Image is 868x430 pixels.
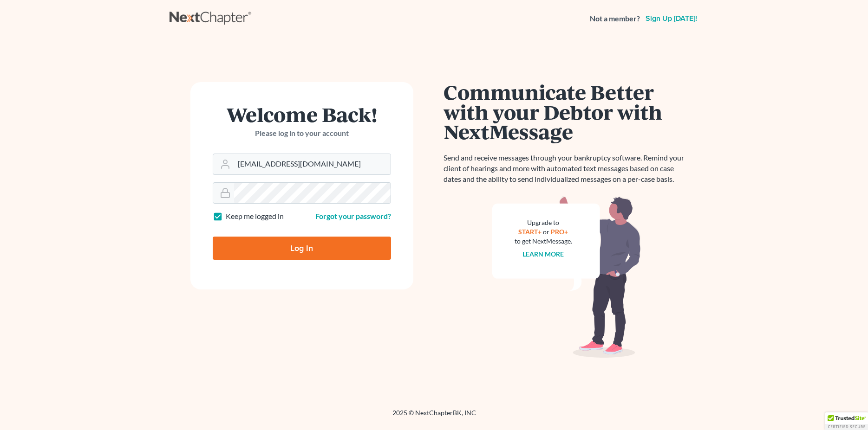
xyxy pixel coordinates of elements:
h1: Welcome Back! [213,104,391,124]
input: Log In [213,237,391,260]
strong: Not a member? [590,13,640,24]
div: to get NextMessage. [515,237,572,246]
p: Send and receive messages through your bankruptcy software. Remind your client of hearings and mo... [444,153,690,185]
span: or [543,228,549,236]
a: Learn more [522,250,564,258]
a: START+ [518,228,542,236]
label: Keep me logged in [226,211,284,222]
a: Sign up [DATE]! [644,15,699,22]
div: 2025 © NextChapterBK, INC [170,408,699,425]
div: TrustedSite Certified [825,412,868,430]
h1: Communicate Better with your Debtor with NextMessage [444,82,690,141]
input: Email Address [234,154,391,174]
div: Upgrade to [515,218,572,227]
img: nextmessage_bg-59042aed3d76b12b5cd301f8e5b87938c9018125f34e5fa2b7a6b67550977c72.svg [492,196,641,358]
a: Forgot your password? [315,212,391,220]
a: PRO+ [551,228,568,236]
p: Please log in to your account [213,128,391,139]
